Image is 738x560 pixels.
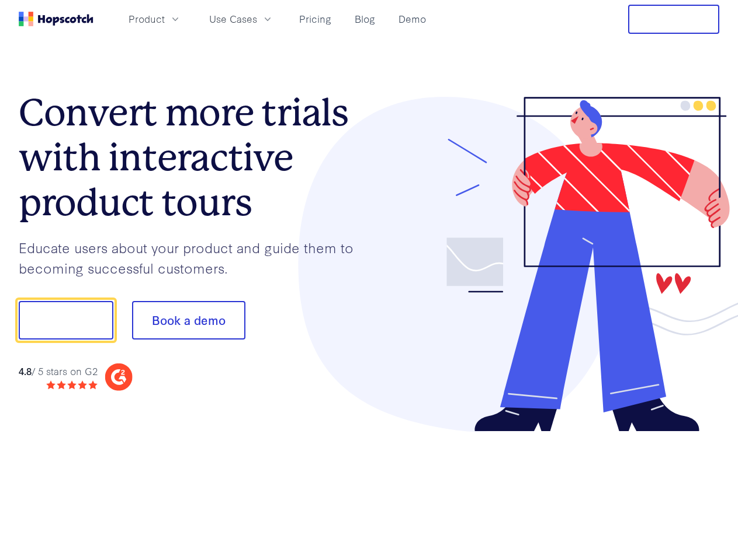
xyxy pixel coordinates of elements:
span: Use Cases [209,12,257,26]
a: Home [19,12,93,26]
a: Demo [394,9,431,29]
strong: 4.8 [19,364,32,377]
a: Blog [350,9,380,29]
p: Educate users about your product and guide them to becoming successful customers. [19,237,369,278]
button: Use Cases [202,9,280,29]
div: / 5 stars on G2 [19,364,98,379]
button: Free Trial [628,5,719,34]
h1: Convert more trials with interactive product tours [19,90,369,225]
button: Show me! [19,301,113,339]
span: Product [129,12,165,26]
button: Product [122,9,188,29]
a: Pricing [294,9,336,29]
button: Book a demo [132,301,245,339]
